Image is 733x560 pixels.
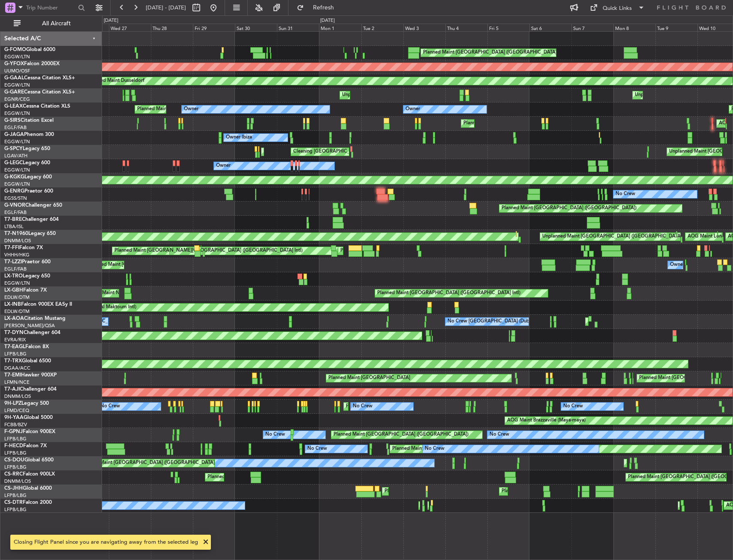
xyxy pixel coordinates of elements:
span: LX-AOA [4,316,24,321]
span: T7-EMI [4,373,21,378]
button: All Aircraft [9,17,93,30]
a: LX-INBFalcon 900EX EASy II [4,302,72,307]
div: Planned Maint [GEOGRAPHIC_DATA] ([GEOGRAPHIC_DATA]) [463,117,598,130]
span: LX-GBH [4,288,23,293]
span: G-GAAL [4,75,24,81]
div: No Crew [100,400,120,413]
a: F-GPNJFalcon 900EX [4,429,55,434]
a: G-SIRSCitation Excel [4,118,54,123]
div: Sun 7 [571,24,613,31]
div: Fri 29 [193,24,235,31]
span: T7-N1960 [4,231,28,236]
a: EDLW/DTM [4,294,30,301]
a: EGGW/LTN [4,54,30,60]
a: T7-DYNChallenger 604 [4,330,60,335]
span: All Aircraft [22,21,90,27]
a: CS-DOUGlobal 6500 [4,458,54,463]
a: LX-AOACitation Mustang [4,316,66,321]
div: Owner [670,259,685,271]
a: VHHH/HKG [4,252,30,258]
div: Cleaning [GEOGRAPHIC_DATA] ([PERSON_NAME] Intl) [293,145,414,158]
div: No Crew [425,443,445,455]
div: Wed 27 [109,24,151,31]
div: Owner [406,103,420,116]
span: G-GARE [4,90,24,95]
a: EGGW/LTN [4,280,30,286]
div: Unplanned Maint [GEOGRAPHIC_DATA] ([GEOGRAPHIC_DATA]) [542,230,683,243]
div: Unplanned Maint [PERSON_NAME] [342,89,420,102]
div: [DATE] [320,17,335,24]
a: T7-TRXGlobal 6500 [4,358,51,364]
a: LFMN/NCE [4,379,30,385]
span: F-GPNJ [4,429,23,434]
span: Refresh [306,5,342,11]
div: Unplanned Maint [PERSON_NAME] [635,89,712,102]
div: Tue 9 [655,24,697,31]
div: Planned Maint [GEOGRAPHIC_DATA] ([GEOGRAPHIC_DATA]) [502,485,637,498]
span: F-HECD [4,443,23,449]
a: DNMM/LOS [4,478,31,485]
span: CS-DOU [4,458,24,463]
div: No Crew [490,428,509,441]
a: G-LEAXCessna Citation XLS [4,104,70,109]
span: G-ENRG [4,189,24,194]
span: T7-LZZI [4,259,22,265]
span: T7-EAGL [4,344,25,349]
div: Planned Maint [GEOGRAPHIC_DATA] ([GEOGRAPHIC_DATA]) [423,46,558,59]
a: G-KGKGLegacy 600 [4,175,52,180]
span: G-FOMO [4,47,26,52]
span: G-VNOR [4,203,25,208]
span: T7-TRX [4,358,22,364]
div: Owner Ibiza [226,131,252,144]
a: EVRA/RIX [4,337,26,343]
span: CS-RRC [4,472,23,477]
div: No Crew [563,400,583,413]
a: CS-RRCFalcon 900LX [4,472,55,477]
div: No Crew [616,188,635,201]
a: FCBB/BZV [4,422,27,428]
a: G-SPCYLegacy 650 [4,146,50,151]
span: G-SIRS [4,118,21,123]
a: G-GARECessna Citation XLS+ [4,90,75,95]
a: G-FOMOGlobal 6000 [4,47,55,52]
a: CS-JHHGlobal 6000 [4,486,52,491]
div: Thu 28 [151,24,193,31]
div: Thu 4 [445,24,487,31]
div: Planned Maint [GEOGRAPHIC_DATA] ([GEOGRAPHIC_DATA]) [588,315,723,328]
a: T7-FFIFalcon 7X [4,245,43,250]
div: Closing Flight Panel since you are navigating away from the selected leg [14,538,198,547]
div: Owner [184,103,198,116]
a: EGLF/FAB [4,124,27,131]
a: LFPB/LBG [4,450,27,456]
a: LFMD/CEQ [4,407,29,414]
div: Mon 1 [319,24,361,31]
a: EGSS/STN [4,195,27,202]
span: T7-DYN [4,330,24,335]
span: G-SPCY [4,146,23,151]
a: G-GAALCessna Citation XLS+ [4,75,75,81]
span: LX-INB [4,302,21,307]
div: Planned Maint [GEOGRAPHIC_DATA] ([GEOGRAPHIC_DATA]) [81,457,216,470]
div: Planned Maint Dusseldorf [88,75,144,87]
div: Sat 30 [235,24,277,31]
a: EGNR/CEG [4,96,30,102]
div: Planned Maint [GEOGRAPHIC_DATA] ([GEOGRAPHIC_DATA]) [392,443,527,455]
a: 9H-LPZLegacy 500 [4,401,49,406]
span: G-KGKG [4,175,24,180]
a: G-YFOXFalcon 2000EX [4,61,60,66]
span: G-LEGC [4,160,23,166]
span: [DATE] - [DATE] [146,4,186,12]
div: Planned Maint [GEOGRAPHIC_DATA] ([GEOGRAPHIC_DATA]) [502,202,637,215]
a: G-LEGCLegacy 600 [4,160,50,166]
a: CS-DTRFalcon 2000 [4,500,52,505]
a: F-HECDFalcon 7X [4,443,47,449]
div: Sun 31 [277,24,319,31]
div: Planned Maint [GEOGRAPHIC_DATA] ([GEOGRAPHIC_DATA] Intl) [114,244,258,257]
a: EGLF/FAB [4,209,27,216]
div: Wed 3 [403,24,445,31]
a: LGAV/ATH [4,153,27,159]
a: EGLF/FAB [4,266,27,272]
a: EGGW/LTN [4,82,30,88]
span: T7-AJI [4,387,20,392]
span: CS-JHH [4,486,23,491]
